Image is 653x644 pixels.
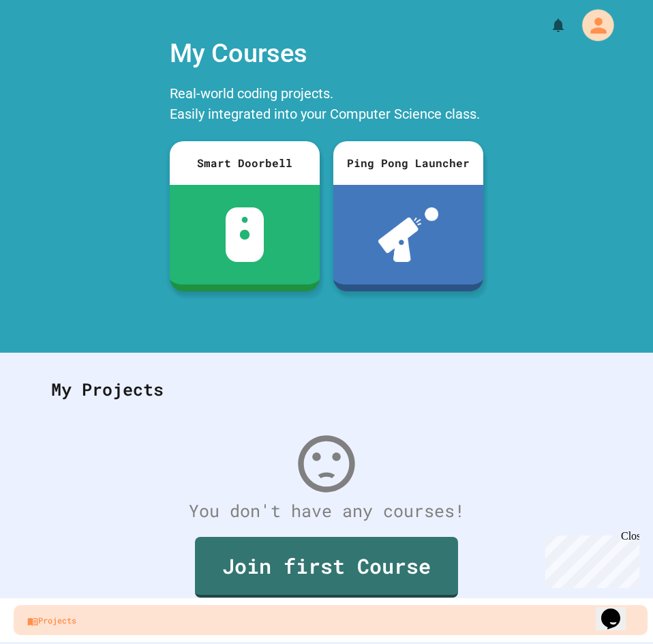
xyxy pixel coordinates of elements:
div: My Account [564,5,618,46]
iframe: chat widget [596,589,639,630]
iframe: chat widget [540,530,639,588]
img: ppl-with-ball.png [378,207,439,262]
div: My Courses [163,27,490,80]
a: Projects [14,605,648,635]
div: Smart Doorbell [170,141,320,185]
div: Chat with us now!Close [5,5,94,87]
div: Ping Pong Launcher [333,141,483,185]
div: Real-world coding projects. Easily integrated into your Computer Science class. [163,80,490,131]
img: sdb-white.svg [226,207,264,262]
div: My Notifications [525,14,570,37]
a: Join first Course [195,537,458,598]
div: You don't have any courses! [37,498,616,524]
div: My Projects [37,363,616,416]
